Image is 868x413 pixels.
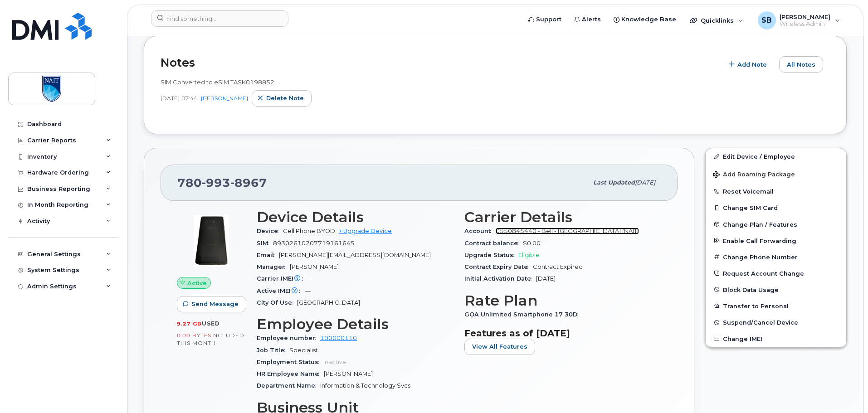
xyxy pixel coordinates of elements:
[737,60,767,69] span: Add Note
[464,263,533,270] span: Contract Expiry Date
[533,263,583,270] span: Contract Expired
[202,176,230,189] span: 993
[706,314,846,330] button: Suspend/Cancel Device
[706,216,846,233] button: Change Plan / Features
[706,265,846,282] button: Request Account Change
[289,347,318,354] span: Specialist
[464,339,535,355] button: View All Features
[201,95,248,102] a: [PERSON_NAME]
[706,165,846,183] button: Add Roaming Package
[713,171,795,180] span: Add Roaming Package
[151,10,288,27] input: Find something...
[464,292,661,309] h3: Rate Plan
[706,148,846,165] a: Edit Device / Employee
[279,252,431,258] span: [PERSON_NAME][EMAIL_ADDRESS][DOMAIN_NAME]
[257,382,320,389] span: Department Name
[683,11,750,29] div: Quicklinks
[320,382,410,389] span: Information & Technology Svcs
[635,179,655,186] span: [DATE]
[230,176,267,189] span: 8967
[257,359,323,365] span: Employment Status
[723,221,797,228] span: Change Plan / Features
[787,60,815,69] span: All Notes
[761,15,772,26] span: SB
[582,15,601,24] span: Alerts
[706,298,846,314] button: Transfer to Personal
[257,252,279,258] span: Email
[290,263,339,270] span: [PERSON_NAME]
[779,56,823,73] button: All Notes
[706,282,846,298] button: Block Data Usage
[191,300,239,308] span: Send Message
[181,94,197,102] span: 07:44
[723,237,796,244] span: Enable Call Forwarding
[464,209,661,225] h3: Carrier Details
[701,17,734,24] span: Quicklinks
[283,228,335,234] span: Cell Phone BYOD
[464,275,536,282] span: Initial Activation Date
[257,347,289,354] span: Job Title
[257,228,283,234] span: Device
[518,252,540,258] span: Eligible
[257,335,320,341] span: Employee number
[621,15,676,24] span: Knowledge Base
[161,94,180,102] span: [DATE]
[496,228,639,234] a: 0550845440 - Bell - [GEOGRAPHIC_DATA] (NAIT)
[307,275,313,282] span: —
[464,252,518,258] span: Upgrade Status
[593,179,635,186] span: Last updated
[305,287,311,294] span: —
[177,296,246,312] button: Send Message
[323,359,346,365] span: Inactive
[464,228,496,234] span: Account
[780,13,830,20] span: [PERSON_NAME]
[523,240,541,247] span: $0.00
[257,287,305,294] span: Active IMEI
[161,56,718,69] h2: Notes
[257,240,273,247] span: SIM
[536,275,556,282] span: [DATE]
[257,299,297,306] span: City Of Use
[723,319,798,326] span: Suspend/Cancel Device
[257,209,454,225] h3: Device Details
[257,316,454,332] h3: Employee Details
[161,78,274,86] span: SIM Converted to eSIM TASK0198852
[257,370,324,377] span: HR Employee Name
[607,10,683,29] a: Knowledge Base
[184,214,239,268] img: image20231002-3703462-vegm57.jpeg
[706,199,846,216] button: Change SIM Card
[257,275,307,282] span: Carrier IMEI
[706,233,846,249] button: Enable Call Forwarding
[177,176,267,189] span: 780
[339,228,392,234] a: + Upgrade Device
[177,321,202,327] span: 9.27 GB
[706,249,846,265] button: Change Phone Number
[177,332,211,339] span: 0.00 Bytes
[297,299,360,306] span: [GEOGRAPHIC_DATA]
[324,370,373,377] span: [PERSON_NAME]
[464,240,523,247] span: Contract balance
[751,11,846,29] div: Sarah Badry
[472,342,527,351] span: View All Features
[187,279,207,287] span: Active
[320,335,357,341] a: 100000110
[723,56,775,73] button: Add Note
[522,10,568,29] a: Support
[257,263,290,270] span: Manager
[568,10,607,29] a: Alerts
[464,328,661,339] h3: Features as of [DATE]
[536,15,561,24] span: Support
[706,183,846,199] button: Reset Voicemail
[780,20,830,28] span: Wireless Admin
[266,94,304,102] span: Delete note
[252,90,312,107] button: Delete note
[273,240,355,247] span: 89302610207719161645
[202,320,220,327] span: used
[464,311,582,318] span: GOA Unlimited Smartphone 17 30D
[706,330,846,347] button: Change IMEI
